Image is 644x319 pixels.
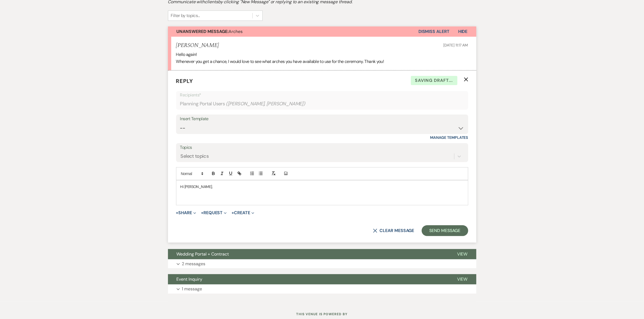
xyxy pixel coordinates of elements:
h5: [PERSON_NAME] [176,42,219,49]
p: Hi [PERSON_NAME], [180,184,464,190]
button: View [448,249,476,259]
span: Saving draft... [411,76,457,85]
span: View [457,276,468,282]
button: Dismiss Alert [418,26,450,37]
span: ( [PERSON_NAME], [PERSON_NAME] ) [226,100,305,108]
button: Hide [450,26,476,37]
p: 1 message [182,286,202,293]
span: Wedding Portal + Contract [177,251,229,257]
button: Share [176,211,196,215]
button: Event Inquiry [168,274,448,284]
div: Filter by topics... [171,12,200,19]
button: Unanswered Message:Arches [168,26,418,37]
button: Send Message [422,225,468,236]
span: Event Inquiry [177,276,203,282]
p: 2 messages [182,260,206,267]
button: View [448,274,476,284]
p: Hello again! [176,51,468,58]
button: 2 messages [168,259,476,268]
div: Select topics [181,153,209,160]
button: Wedding Portal + Contract [168,249,448,259]
button: Create [232,211,254,215]
span: [DATE] 11:17 AM [444,43,468,48]
a: Manage Templates [430,135,468,140]
strong: Unanswered Message: [177,29,229,34]
span: Arches [177,29,243,34]
button: Clear message [373,229,414,233]
span: + [201,211,203,215]
span: + [232,211,234,215]
button: Request [201,211,227,215]
label: Topics [180,144,464,152]
span: View [457,251,468,257]
span: + [176,211,179,215]
button: 1 message [168,284,476,294]
span: Reply [176,78,193,85]
p: Recipients* [180,92,464,99]
div: Insert Template [180,115,464,123]
div: Planning Portal Users [180,99,464,109]
span: Hide [458,29,468,34]
p: Whenever you get a chance, I would love to see what arches you have available to use for the cere... [176,58,468,65]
